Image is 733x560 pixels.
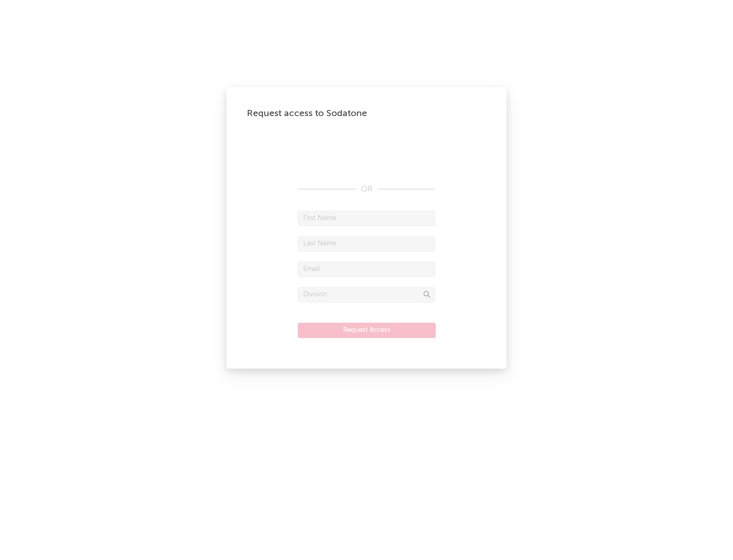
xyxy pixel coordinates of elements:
input: First Name [298,211,435,226]
input: Last Name [298,236,435,251]
div: OR [298,183,435,195]
button: Request Access [298,323,436,338]
input: Email [298,262,435,277]
div: Request access to Sodatone [247,107,486,120]
input: Division [298,287,435,302]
